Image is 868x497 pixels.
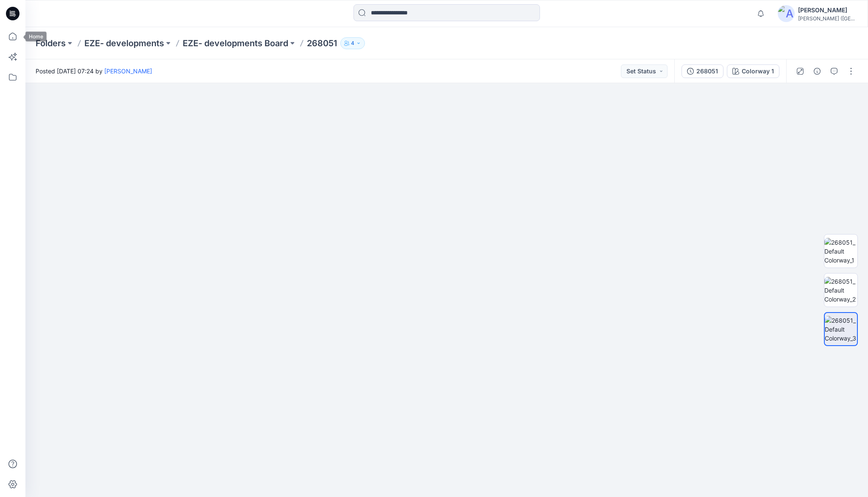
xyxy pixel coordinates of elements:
button: Details [810,64,824,78]
img: 268051_Default Colorway_2 [824,277,857,304]
p: 268051 [307,37,337,49]
p: 4 [351,39,354,48]
button: 4 [340,37,365,49]
img: 268051_Default Colorway_1 [824,238,857,265]
div: Colorway 1 [742,67,774,76]
button: Colorway 1 [727,64,779,78]
span: Posted [DATE] 07:24 by [36,67,152,75]
img: avatar [778,5,795,22]
button: 268051 [682,64,723,78]
a: EZE- developments Board [183,37,288,49]
a: Folders [36,37,66,49]
a: EZE- developments [84,37,164,49]
div: 268051 [696,67,718,76]
div: [PERSON_NAME] ([GEOGRAPHIC_DATA]) Exp... [798,15,857,22]
img: 268051_Default Colorway_3 [825,316,857,343]
a: [PERSON_NAME] [104,67,152,75]
div: [PERSON_NAME] [798,5,857,15]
